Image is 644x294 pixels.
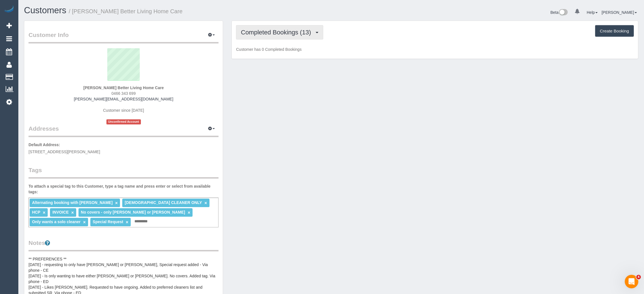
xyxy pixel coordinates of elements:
span: INVOICE [53,210,69,214]
span: Customer since [DATE] [103,108,144,113]
a: × [71,210,74,215]
a: × [83,220,86,225]
small: / [PERSON_NAME] Better Living Home Care [69,8,183,14]
a: Beta [551,10,568,15]
iframe: Intercom live chat [625,275,638,288]
a: × [204,201,207,205]
legend: Customer Info [29,31,219,43]
a: × [43,210,45,215]
span: HCP [32,210,40,214]
a: [PERSON_NAME][EMAIL_ADDRESS][DOMAIN_NAME] [74,97,173,101]
label: Default Address: [29,142,60,148]
img: New interface [558,9,568,16]
span: [STREET_ADDRESS][PERSON_NAME] [29,150,100,154]
a: Help [587,10,598,15]
span: [DEMOGRAPHIC_DATA] CLEANER ONLY [125,200,202,205]
label: To attach a special tag to this Customer, type a tag name and press enter or select from availabl... [29,183,219,195]
span: Completed Bookings (13) [241,29,314,36]
a: Customers [24,5,66,15]
span: Unconfirmed Account [106,119,141,124]
span: 4 [636,275,641,279]
a: × [115,201,118,205]
span: Alternating booking with [PERSON_NAME] [32,200,112,205]
a: × [126,220,128,225]
span: Only wants a solo cleaner [32,220,80,224]
img: Automaid Logo [3,6,15,14]
button: Completed Bookings (13) [236,25,323,40]
span: No covers - only [PERSON_NAME] or [PERSON_NAME] [81,210,185,214]
legend: Tags [29,166,219,179]
legend: Notes [29,239,219,251]
a: × [188,210,190,215]
span: Special Request [93,220,123,224]
strong: [PERSON_NAME] Better Living Home Care [83,85,164,90]
a: [PERSON_NAME] [602,10,637,15]
span: 0466 343 699 [112,91,136,96]
p: Customer has 0 Completed Bookings [236,47,634,52]
button: Create Booking [595,25,634,37]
